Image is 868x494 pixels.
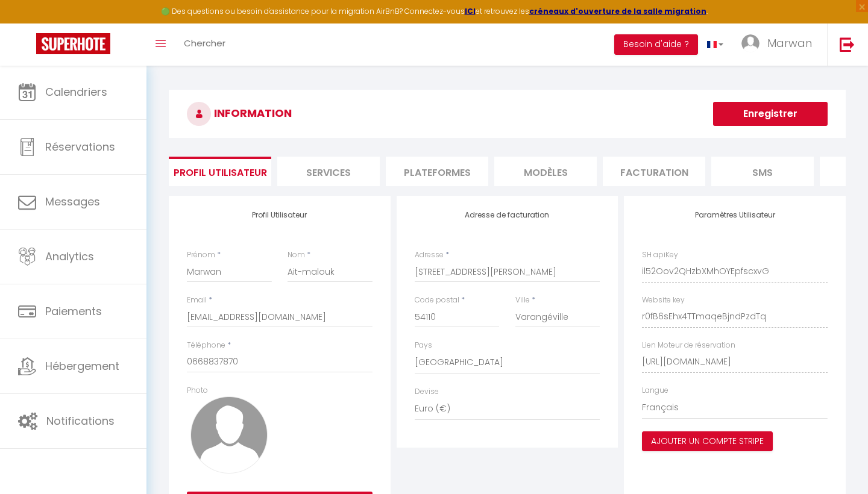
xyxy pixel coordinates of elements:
[741,34,759,52] img: ...
[10,5,46,41] button: Ouvrir le widget de chat LiveChat
[465,6,476,16] a: ICI
[45,304,102,319] span: Paiements
[529,6,706,16] a: créneaux d'ouverture de la salle migration
[45,194,100,209] span: Messages
[169,157,271,186] li: Profil Utilisateur
[184,37,225,49] span: Chercher
[277,157,380,186] li: Services
[45,249,94,264] span: Analytics
[494,157,597,186] li: MODÈLES
[603,157,705,186] li: Facturation
[415,386,439,398] label: Devise
[515,295,530,306] label: Ville
[45,139,115,154] span: Réservations
[415,340,432,351] label: Pays
[415,211,600,219] h4: Adresse de facturation
[36,33,110,54] img: Super Booking
[45,84,107,99] span: Calendriers
[45,358,119,374] span: Hébergement
[713,102,828,126] button: Enregistrer
[840,37,855,52] img: logout
[187,211,373,219] h4: Profil Utilisateur
[642,431,773,452] button: Ajouter un compte Stripe
[642,211,828,219] h4: Paramètres Utilisateur
[642,249,678,261] label: SH apiKey
[767,36,812,51] span: Marwan
[190,396,268,474] img: avatar.png
[642,340,735,351] label: Lien Moteur de réservation
[187,249,215,261] label: Prénom
[175,23,234,66] a: Chercher
[187,385,208,396] label: Photo
[187,295,207,306] label: Email
[288,249,305,261] label: Nom
[642,295,685,306] label: Website key
[614,34,698,55] button: Besoin d'aide ?
[187,340,225,351] label: Téléphone
[415,249,444,261] label: Adresse
[711,157,814,186] li: SMS
[415,295,459,306] label: Code postal
[642,385,668,396] label: Langue
[46,413,115,428] span: Notifications
[386,157,488,186] li: Plateformes
[169,90,846,138] h3: INFORMATION
[732,23,827,66] a: ... Marwan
